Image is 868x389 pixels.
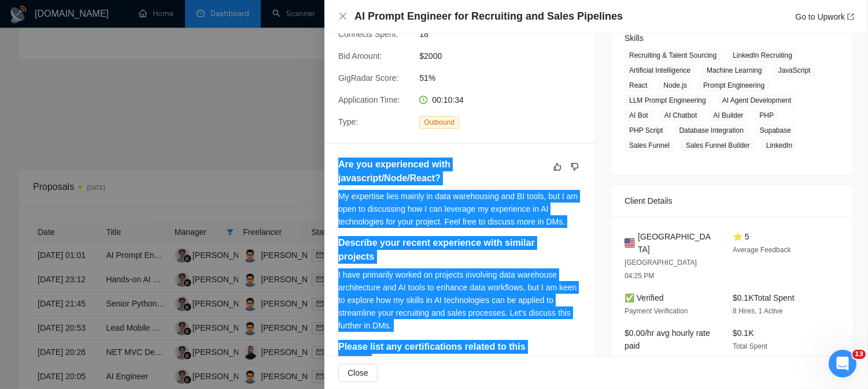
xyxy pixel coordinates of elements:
[354,9,623,24] h4: AI Prompt Engineer for Recruiting and Sales Pipelines
[755,109,778,122] span: PHP
[625,79,652,92] span: React
[551,160,564,174] button: like
[733,293,795,302] span: $0.1K Total Spent
[419,96,427,104] span: clock-circle
[625,124,667,137] span: PHP Script
[625,293,664,302] span: ✅ Verified
[795,12,854,21] a: Go to Upworkexport
[419,28,593,40] span: 18
[338,73,398,83] span: GigRadar Score:
[419,72,593,84] span: 51%
[762,139,797,152] span: LinkedIn
[660,109,702,122] span: AI Chatbot
[338,12,348,21] span: close
[568,160,582,174] button: dislike
[338,236,545,264] h5: Describe your recent experience with similar projects
[625,328,710,350] span: $0.00/hr avg hourly rate paid
[625,94,711,107] span: LLM Prompt Engineering
[625,109,653,122] span: AI Bot
[625,237,635,249] img: 🇺🇸
[553,162,562,171] span: like
[338,95,400,104] span: Application Time:
[659,79,692,92] span: Node.js
[773,64,815,77] span: JavaScript
[625,307,688,315] span: Payment Verification
[829,350,856,377] iframe: Intercom live chat
[338,29,398,39] span: Connects Spent:
[638,230,714,256] span: [GEOGRAPHIC_DATA]
[625,49,721,62] span: Recruiting & Talent Sourcing
[348,366,368,379] span: Close
[728,49,797,62] span: LinkedIn Recruiting
[625,64,695,77] span: Artificial Intelligence
[733,342,767,350] span: Total Spent
[625,259,697,280] span: [GEOGRAPHIC_DATA] 04:25 PM
[681,139,755,152] span: Sales Funnel Builder
[755,124,796,137] span: Supabase
[419,116,459,129] span: Outbound
[718,94,796,107] span: AI Agent Development
[338,190,582,228] div: My expertise lies mainly in data warehousing and BI tools, but I am open to discussing how I can ...
[338,268,582,332] div: I have primarily worked on projects involving data warehouse architecture and AI tools to enhance...
[419,50,593,62] span: $2000
[708,109,748,122] span: AI Builder
[733,328,754,338] span: $0.1K
[733,307,783,315] span: 8 Hires, 1 Active
[625,185,840,216] div: Client Details
[338,364,378,382] button: Close
[571,162,579,171] span: dislike
[674,124,748,137] span: Database Integration
[625,33,644,43] span: Skills
[702,64,766,77] span: Machine Learning
[852,350,866,359] span: 13
[733,246,791,254] span: Average Feedback
[699,79,769,92] span: Prompt Engineering
[338,51,382,61] span: Bid Amount:
[338,158,545,185] h5: Are you experienced with javascript/Node/React?
[338,12,348,21] button: Close
[432,95,464,104] span: 00:10:34
[338,340,545,368] h5: Please list any certifications related to this project
[625,355,649,363] span: 0 Hours
[733,232,749,241] span: ⭐ 5
[847,13,854,20] span: export
[625,139,674,152] span: Sales Funnel
[338,117,358,126] span: Type:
